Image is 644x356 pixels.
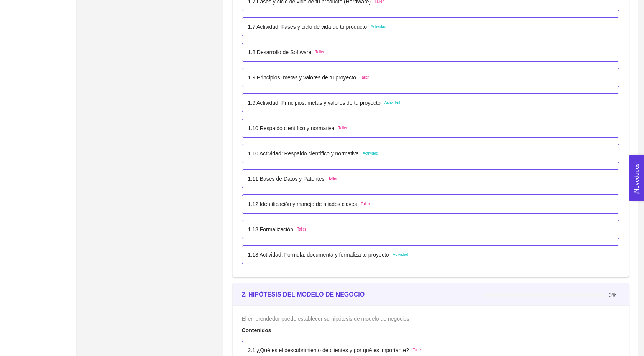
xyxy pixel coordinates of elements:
span: 0% [609,292,619,298]
span: El emprendedor puede establecer su hipótesis de modelo de negocios [242,316,409,322]
span: Taller [338,125,347,131]
p: 1.12 Identificación y manejo de aliados claves [248,200,357,208]
strong: 2. HIPÓTESIS DEL MODELO DE NEGOCIO [242,291,365,298]
p: 1.7 Actividad: Fases y ciclo de vida de tu producto [248,23,367,31]
span: Actividad [363,150,378,157]
p: 1.9 Principios, metas y valores de tu proyecto [248,73,356,82]
p: 1.13 Actividad: Formula, documenta y formaliza tu proyecto [248,251,389,259]
p: 2.1 ¿Qué es el descubrimiento de clientes y por qué es importante? [248,346,409,354]
span: Taller [315,49,324,55]
span: Taller [360,74,369,81]
span: Taller [329,176,338,182]
p: 1.9 Actividad: Principios, metas y valores de tu proyecto [248,99,381,107]
span: Taller [297,226,306,232]
button: Open Feedback Widget [629,155,644,201]
p: 1.10 Actividad: Respaldo científico y normativa [248,149,359,158]
span: Actividad [393,252,409,258]
p: 1.10 Respaldo científico y normativa [248,124,335,132]
span: Actividad [384,100,400,106]
p: 1.11 Bases de Datos y Patentes [248,175,325,183]
span: Actividad [371,24,386,30]
strong: Contenidos [242,327,271,333]
span: Taller [413,347,422,353]
span: Taller [361,201,370,207]
p: 1.13 Formalización [248,225,293,234]
p: 1.8 Desarrollo de Software [248,48,312,56]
